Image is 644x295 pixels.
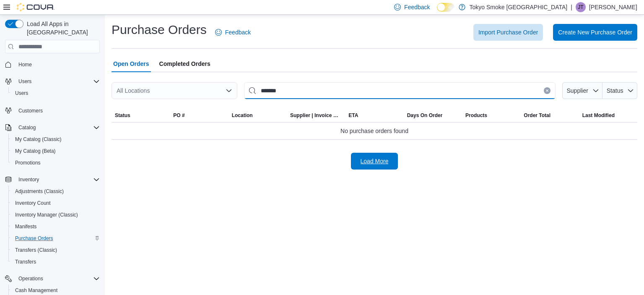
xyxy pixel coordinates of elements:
span: Promotions [12,158,100,168]
span: Home [18,61,32,68]
button: Transfers (Classic) [8,244,103,256]
span: Inventory [15,175,100,185]
button: Days On Order [404,109,462,122]
button: Customers [2,104,103,116]
span: Purchase Orders [15,235,53,242]
a: Transfers (Classic) [12,245,60,255]
span: Manifests [12,222,100,232]
span: Dark Mode [437,12,437,12]
div: Location [232,112,253,119]
span: Catalog [15,123,100,133]
span: My Catalog (Classic) [15,136,62,143]
button: Operations [2,273,103,285]
span: Cash Management [15,287,57,294]
p: [PERSON_NAME] [589,2,637,12]
span: Transfers (Classic) [15,247,57,253]
span: Transfers [12,257,100,267]
button: Home [2,58,103,70]
span: Purchase Orders [12,233,100,243]
a: My Catalog (Beta) [12,146,59,156]
a: Feedback [212,24,254,41]
button: Inventory [2,174,103,185]
span: No purchase orders found [340,126,408,136]
a: Customers [15,106,46,116]
button: Order Total [520,109,579,122]
span: Transfers [15,258,36,265]
span: Adjustments (Classic) [15,188,64,195]
span: Users [15,90,28,97]
input: This is a search bar. After typing your query, hit enter to filter the results lower in the page. [244,82,556,99]
span: Transfers (Classic) [12,245,100,255]
a: Inventory Manager (Classic) [12,210,81,220]
a: Inventory Count [12,198,54,208]
button: Catalog [2,122,103,133]
span: Last Modified [582,112,615,119]
span: Customers [15,105,100,115]
span: Create New Purchase Order [558,28,632,37]
button: PO # [170,109,228,122]
button: Supplier | Invoice Number [287,109,345,122]
span: Inventory Count [12,198,100,208]
button: Import Purchase Order [473,24,543,41]
button: My Catalog (Beta) [8,145,103,157]
span: PO # [173,112,184,119]
span: Adjustments (Classic) [12,186,100,196]
span: Manifests [15,223,36,230]
span: Feedback [404,3,430,11]
span: Load All Apps in [GEOGRAPHIC_DATA] [23,20,100,37]
span: Catalog [18,124,36,131]
span: Users [12,88,100,98]
button: Location [229,109,287,122]
span: Inventory Count [15,200,51,206]
span: Users [15,76,100,86]
span: Open Orders [113,55,149,72]
a: Purchase Orders [12,233,57,243]
span: Import Purchase Order [478,28,538,37]
button: Inventory Manager (Classic) [8,209,103,221]
div: Jade Thiessen [576,2,586,12]
button: Status [602,82,637,99]
span: Load More [361,157,389,165]
h1: Purchase Orders [112,21,207,38]
span: Completed Orders [159,55,210,72]
span: Products [465,112,487,119]
button: Users [2,76,103,87]
button: Users [15,76,35,86]
span: Feedback [225,28,251,37]
button: ETA [345,109,403,122]
button: Status [112,109,170,122]
span: Operations [15,274,100,284]
button: Catalog [15,123,39,133]
span: Days On Order [407,112,443,119]
span: JT [578,2,583,12]
span: Status [607,87,623,94]
button: Supplier [562,82,602,99]
a: Home [15,60,35,70]
a: Manifests [12,222,40,232]
button: Operations [15,274,47,284]
button: Clear input [544,87,551,94]
span: Inventory Manager (Classic) [12,210,100,220]
span: My Catalog (Classic) [12,134,100,144]
button: Create New Purchase Order [553,24,637,41]
span: Supplier [567,87,588,94]
button: Adjustments (Classic) [8,185,103,197]
img: Cova [17,3,55,11]
a: Transfers [12,257,39,267]
button: Inventory Count [8,197,103,209]
span: Home [15,59,100,70]
span: Status [115,112,130,119]
button: Inventory [15,175,42,185]
span: Inventory Manager (Classic) [15,211,78,218]
a: Adjustments (Classic) [12,186,67,196]
button: My Catalog (Classic) [8,133,103,145]
span: Users [18,78,31,85]
button: Manifests [8,221,103,232]
button: Promotions [8,157,103,169]
button: Last Modified [579,109,637,122]
span: Operations [18,275,43,282]
button: Users [8,87,103,99]
span: Order Total [524,112,551,119]
span: My Catalog (Beta) [12,146,100,156]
